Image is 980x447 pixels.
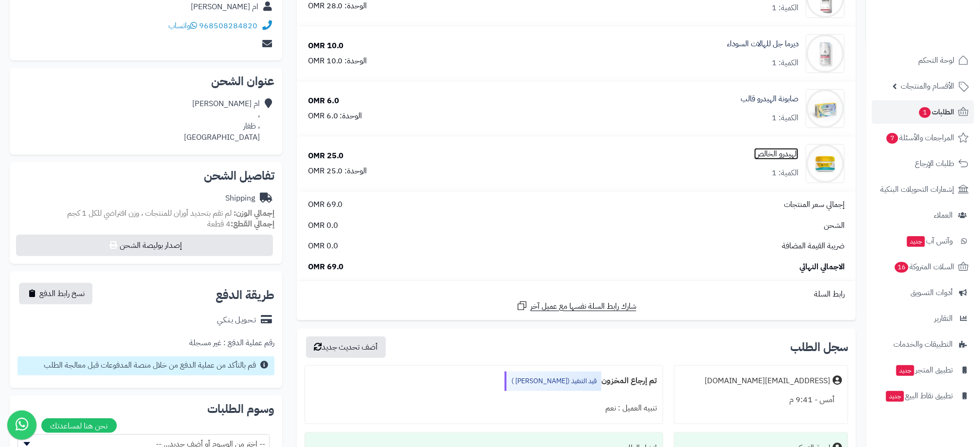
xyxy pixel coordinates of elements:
[18,170,274,182] h2: تفاصيل الشحن
[915,157,954,170] span: طلبات الإرجاع
[727,38,799,50] a: ديرما جل للهالات السوداء
[225,193,255,204] div: Shipping
[217,315,256,326] div: تـحـويـل بـنـكـي
[910,286,953,299] span: أدوات التسويق
[301,289,852,300] div: رابط السلة
[886,131,954,145] span: المراجعات والأسئلة
[199,20,257,32] a: 968508284820
[872,307,974,330] a: التقارير
[39,288,85,299] span: نسخ رابط الدفع
[754,149,799,160] a: الهيدرو الخالص
[19,283,92,304] button: نسخ رابط الدفع
[872,255,974,279] a: السلات المتروكة16
[231,218,274,230] strong: إجمالي القطع:
[872,100,974,124] a: الطلبات1
[872,152,974,175] a: طلبات الإرجاع
[772,57,799,69] div: الكمية: 1
[872,358,974,382] a: تطبيق المتجرجديد
[18,403,274,415] h2: وسوم الطلبات
[894,260,954,274] span: السلات المتروكة
[308,241,338,252] span: 0.0 OMR
[234,207,274,219] strong: إجمالي الوزن:
[806,89,844,128] img: 1739573119-cm52f9dep0njo01kla0z30oeq_hydro_soap-01-90x90.jpg
[895,363,953,377] span: تطبيق المتجر
[308,166,367,177] div: الوحدة: 25.0 OMR
[308,220,338,231] span: 0.0 OMR
[918,105,954,119] span: الطلبات
[308,199,343,210] span: 69.0 OMR
[906,234,953,248] span: وآتس آب
[886,391,904,402] span: جديد
[887,133,898,144] span: 7
[308,56,367,67] div: الوحدة: 10.0 OMR
[44,359,256,371] small: قم بالتأكد من عملية الدفع من خلال منصة المدفوعات قبل معالجة الطلب
[516,300,636,312] a: شارك رابط السلة نفسها مع عميل آخر
[16,235,273,256] button: إصدار بوليصة الشحن
[772,168,799,179] div: الكمية: 1
[505,372,601,391] div: قيد التنفيذ ([PERSON_NAME] )
[601,375,657,387] b: تم إرجاع المخزون
[705,375,830,387] div: [EMAIL_ADDRESS][DOMAIN_NAME]
[530,301,636,312] span: شارك رابط السلة نفسها مع عميل آخر
[885,389,953,403] span: تطبيق نقاط البيع
[872,204,974,227] a: العملاء
[872,126,974,149] a: المراجعات والأسئلة7
[308,261,344,273] span: 69.0 OMR
[824,220,845,231] span: الشحن
[872,229,974,253] a: وآتس آبجديد
[896,365,914,376] span: جديد
[207,218,274,230] small: 4 قطعة
[806,144,844,183] img: 1739576301-cm5h8wmeq0xaq01klgahfg98c_02-90x90.jpg
[790,341,848,353] h3: سجل الطلب
[934,208,953,222] span: العملاء
[306,336,386,358] button: أضف تحديث جديد
[308,150,344,162] div: 25.0 OMR
[772,2,799,14] div: الكمية: 1
[311,399,657,418] div: تنبيه العميل : نعم
[18,75,274,87] h2: عنوان الشحن
[919,107,931,118] span: 1
[872,281,974,304] a: أدوات التسويق
[741,93,799,105] a: صابونة الهيدرو قالب
[308,111,363,122] div: الوحدة: 6.0 OMR
[872,333,974,356] a: التطبيقات والخدمات
[806,34,844,73] img: 1739571168-cm51banf00mt401kl6br177n0_derma_gel_3-90x90.png
[872,49,974,72] a: لوحة التحكم
[189,337,274,349] div: رقم عملية الدفع : غير مسجلة
[934,312,953,325] span: التقارير
[901,79,954,93] span: الأقسام والمنتجات
[308,95,339,107] div: 6.0 OMR
[893,337,953,351] span: التطبيقات والخدمات
[216,289,274,301] h2: طريقة الدفع
[191,1,258,13] div: ام [PERSON_NAME]
[308,0,367,12] div: الوحدة: 28.0 OMR
[872,178,974,201] a: إشعارات التحويلات البنكية
[772,112,799,124] div: الكمية: 1
[895,262,908,273] span: 16
[784,199,845,210] span: إجمالي سعر المنتجات
[67,207,232,219] span: لم تقم بتحديد أوزان للمنتجات ، وزن افتراضي للكل 1 كجم
[184,98,260,143] div: ام [PERSON_NAME] ، ، ظفار [GEOGRAPHIC_DATA]
[680,391,842,410] div: أمس - 9:41 م
[872,384,974,408] a: تطبيق نقاط البيعجديد
[782,241,845,252] span: ضريبة القيمة المضافة
[880,183,954,196] span: إشعارات التحويلات البنكية
[168,20,197,32] a: واتساب
[918,54,954,67] span: لوحة التحكم
[907,236,925,247] span: جديد
[308,40,344,52] div: 10.0 OMR
[799,261,845,273] span: الاجمالي النهائي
